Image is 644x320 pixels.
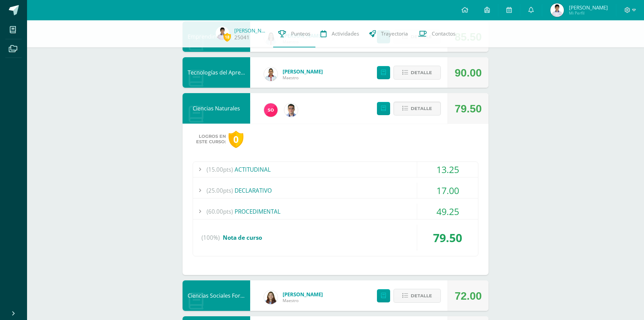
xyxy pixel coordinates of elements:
a: [PERSON_NAME] [283,291,323,298]
div: DECLARATIVO [193,183,478,198]
img: 2c9694ff7bfac5f5943f65b81010a575.png [264,67,278,81]
span: Trayectoria [381,30,408,37]
span: Maestro [283,75,323,81]
span: Actividades [332,30,359,37]
span: [PERSON_NAME] [569,4,608,11]
span: (25.00pts) [207,183,233,198]
div: 79.50 [455,93,482,124]
img: 074080cf5bc733bfb543c5917e2dee20.png [550,3,564,17]
button: Detalle [393,102,441,115]
span: Maestro [283,298,323,303]
a: Trayectoria [364,20,413,47]
span: Logros en este curso: [196,134,226,145]
button: Detalle [393,289,441,303]
span: Punteos [291,30,310,37]
a: [PERSON_NAME] [234,27,268,34]
span: Detalle [411,290,432,302]
div: 13.25 [417,162,478,177]
div: 90.00 [455,58,482,88]
div: Ciencias Naturales [183,93,250,124]
a: 25041 [234,34,249,41]
span: (100%) [201,225,220,251]
span: 18 [223,33,231,41]
span: (15.00pts) [207,162,233,177]
a: [PERSON_NAME] [283,68,323,75]
span: Detalle [411,102,432,115]
span: Contactos [432,30,455,37]
div: ACTITUDINAL [193,162,478,177]
img: 828dc3da83d952870f0c8eb2a42c8d14.png [284,103,298,117]
div: 79.50 [417,225,478,251]
a: Actividades [315,20,364,47]
img: f209912025eb4cc0063bd43b7a978690.png [264,103,278,117]
span: Mi Perfil [569,10,608,16]
span: Nota de curso [223,234,262,241]
div: PROCEDIMENTAL [193,204,478,219]
img: 074080cf5bc733bfb543c5917e2dee20.png [216,26,229,40]
div: 17.00 [417,183,478,198]
a: Contactos [413,20,460,47]
a: Punteos [273,20,315,47]
div: Ciencias Sociales Formación Ciudadana e Interculturalidad [183,280,250,311]
img: 9d377caae0ea79d9f2233f751503500a.png [264,291,278,304]
div: 49.25 [417,204,478,219]
span: Detalle [411,66,432,79]
span: (60.00pts) [207,204,233,219]
div: 0 [229,131,243,148]
button: Detalle [393,66,441,80]
div: Tecnologías del Aprendizaje y la Comunicación [183,57,250,88]
div: 72.00 [455,281,482,311]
